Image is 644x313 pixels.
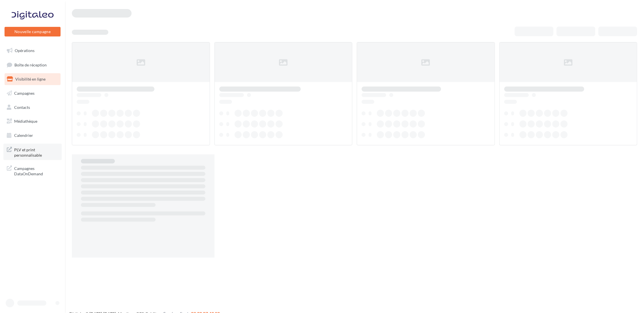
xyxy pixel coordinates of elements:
span: Visibilité en ligne [15,77,46,81]
span: Boîte de réception [14,62,47,67]
span: PLV et print personnalisable [14,146,58,158]
span: Contacts [14,105,30,109]
button: Nouvelle campagne [5,27,61,36]
span: Campagnes DataOnDemand [14,165,58,177]
a: Calendrier [3,129,62,141]
a: Boîte de réception [3,59,62,71]
a: Visibilité en ligne [3,73,62,85]
a: PLV et print personnalisable [3,144,62,160]
a: Contacts [3,102,62,113]
a: Campagnes DataOnDemand [3,162,62,179]
span: Campagnes [14,91,35,96]
a: Campagnes [3,87,62,99]
span: Opérations [15,48,35,53]
a: Médiathèque [3,115,62,127]
a: Opérations [3,45,62,57]
span: Calendrier [14,133,33,138]
span: Médiathèque [14,119,37,124]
